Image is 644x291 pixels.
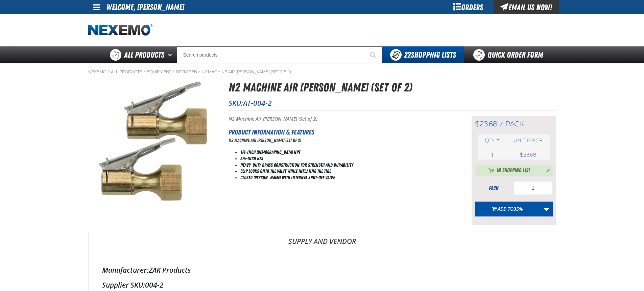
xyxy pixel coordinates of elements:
[229,116,455,122] p: N2 Machine Air [PERSON_NAME] (Set of 2)
[102,280,542,290] div: 004-2
[176,69,197,75] a: Nitrogen
[475,202,540,216] button: Add to35%
[89,231,556,251] a: Supply and Vendor
[540,202,553,216] a: More Actions
[90,79,215,207] img: N2 Machine Air Chuck (Set of 2)
[88,69,106,75] a: Nexemo
[177,46,382,63] input: Search
[478,134,507,147] th: Qty #
[147,69,171,75] a: Equipment
[514,206,523,212] span: 35%
[404,50,456,60] span: Shopping Lists
[166,46,177,63] button: Open All Products pages
[102,280,145,290] label: Supplier SKU:
[499,120,503,128] span: /
[498,206,523,212] span: Add to
[404,50,411,60] strong: 22
[229,98,556,108] p: SKU:
[201,69,291,75] a: N2 Machine Air [PERSON_NAME] (Set of 2)
[240,149,455,155] li: 1/4-Inch [DEMOGRAPHIC_DATA] NPT
[88,24,152,36] a: Home
[229,127,455,137] h2: Product Information & Features
[229,137,455,144] p: N2 Machine Air [PERSON_NAME] (Set of 2)
[475,185,512,192] div: pack
[198,69,200,75] span: /
[497,167,530,175] span: In Shopping List
[88,24,152,36] img: Nexemo logo
[111,69,142,75] a: All Products
[506,150,549,160] td: $23.68
[229,79,556,97] h1: N2 Machine Air [PERSON_NAME] (Set of 2)
[506,134,549,147] th: Unit price
[514,181,553,195] input: Product Quantity
[88,69,556,75] nav: Breadcrumbs
[102,265,149,275] label: Manufacturer:
[124,49,164,61] span: All Products
[464,46,556,63] a: Quick Order Form
[102,265,542,275] div: ZAK Products
[243,98,272,108] span: AT-004-2
[240,155,455,162] li: 3/4-Inch Hex
[475,120,497,128] span: $23.68
[240,174,455,181] li: Closed [PERSON_NAME] with Internal Shut-off Valve
[240,168,455,174] li: Clip Locks Onto the Valve While Inflating the Tire
[365,46,382,63] button: Start Searching
[505,120,524,128] span: pack
[143,69,146,75] span: /
[108,69,110,75] span: /
[382,46,464,63] button: You have 22 Shopping Lists. Open to view details
[491,152,493,158] span: 1
[541,166,551,174] button: Manage current product in the Shopping List
[172,69,175,75] span: /
[240,162,455,168] li: Heavy-Duty Brass Construction for Strength and Durability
